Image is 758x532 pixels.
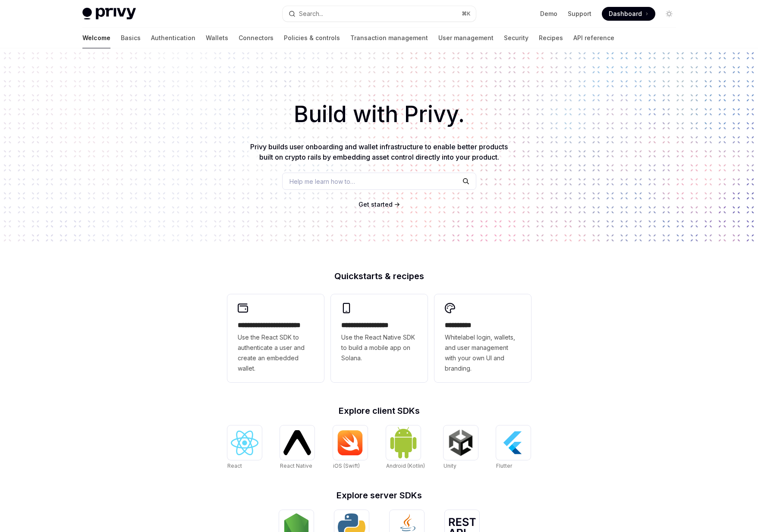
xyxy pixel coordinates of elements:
h1: Build with Privy. [14,98,744,131]
a: Transaction management [350,28,428,48]
a: Authentication [151,28,195,48]
a: FlutterFlutter [496,425,531,470]
a: React NativeReact Native [280,425,315,470]
a: Connectors [239,28,274,48]
h2: Explore client SDKs [227,406,531,415]
a: **** **** **** ***Use the React Native SDK to build a mobile app on Solana. [331,294,428,382]
img: Flutter [500,429,527,456]
button: Open search [283,6,476,22]
a: Policies & controls [284,28,340,48]
a: **** *****Whitelabel login, wallets, and user management with your own UI and branding. [434,294,531,382]
span: React [227,463,242,469]
span: Use the React Native SDK to build a mobile app on Solana. [341,332,417,363]
a: Basics [121,28,141,48]
a: Support [568,9,591,18]
a: UnityUnity [443,425,478,470]
button: Toggle dark mode [662,7,676,21]
span: Flutter [496,463,512,469]
span: Unity [443,463,456,469]
span: iOS (Swift) [333,463,360,469]
a: Android (Kotlin)Android (Kotlin) [386,425,425,470]
a: Recipes [539,28,563,48]
a: API reference [573,28,614,48]
span: ⌘ K [462,10,471,17]
img: light logo [82,8,136,20]
a: Get started [359,200,393,209]
a: Demo [540,9,557,18]
h2: Explore server SDKs [227,491,531,500]
a: Security [504,28,528,48]
h2: Quickstarts & recipes [227,272,531,280]
span: React Native [280,463,312,469]
img: React [231,431,258,455]
a: Wallets [206,28,228,48]
span: Get started [359,201,393,208]
img: Unity [447,429,475,456]
a: Dashboard [602,7,655,21]
img: Android (Kotlin) [390,426,417,459]
span: Dashboard [609,9,642,18]
a: iOS (Swift)iOS (Swift) [333,425,368,470]
span: Privy builds user onboarding and wallet infrastructure to enable better products built on crypto ... [250,142,508,161]
a: Welcome [82,28,110,48]
div: Search... [299,9,323,19]
span: Use the React SDK to authenticate a user and create an embedded wallet. [238,332,314,374]
a: ReactReact [227,425,262,470]
span: Android (Kotlin) [386,463,425,469]
img: React Native [283,430,311,455]
span: Help me learn how to… [289,177,355,186]
span: Whitelabel login, wallets, and user management with your own UI and branding. [445,332,521,374]
img: iOS (Swift) [337,430,364,456]
a: User management [438,28,494,48]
